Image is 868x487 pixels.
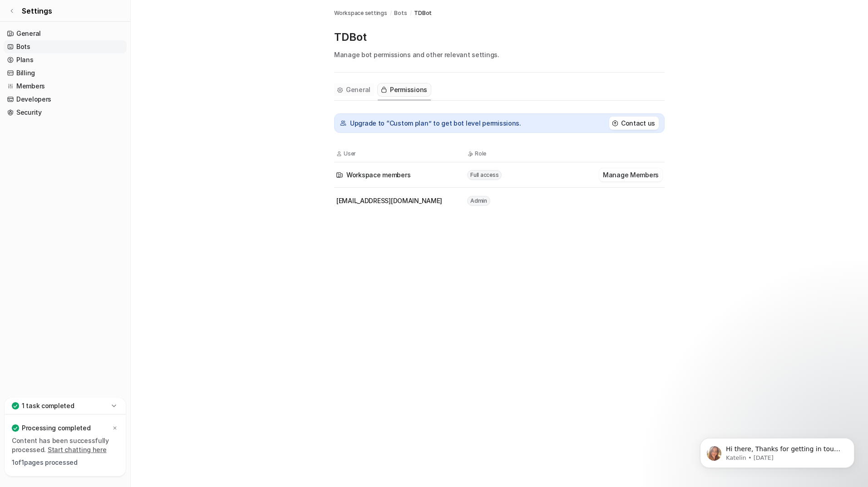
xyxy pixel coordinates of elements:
[599,168,662,181] button: Manage Members
[350,119,521,128] p: Upgrade to “Custom plan” to get bot level permissions.
[22,5,52,16] span: Settings
[414,9,432,17] span: TDBot
[346,170,410,180] span: Workspace members
[4,27,127,40] a: General
[394,9,407,17] a: Bots
[609,117,659,130] button: Contact us
[467,149,597,158] th: Role
[336,196,442,205] span: [EMAIL_ADDRESS][DOMAIN_NAME]
[4,106,127,119] a: Security
[4,54,127,66] a: Plans
[467,170,502,180] span: Full access
[390,9,392,17] span: /
[4,67,127,79] a: Billing
[39,26,155,88] span: Hi there, Thanks for getting in touch - right now it's a known issue we have developed a fix for,...
[12,436,118,454] p: Content has been successfully processed.
[390,85,427,94] span: Permissions
[4,40,127,53] a: Bots
[467,151,473,156] img: Role
[336,149,467,158] th: User
[686,419,868,482] iframe: Intercom notifications message
[22,401,74,410] p: 1 task completed
[334,83,374,96] button: General
[334,80,431,100] nav: Tabs
[4,80,127,93] a: Members
[39,35,157,43] p: Message from Katelin, sent 4d ago
[467,196,490,206] span: Admin
[336,172,343,178] img: Icon
[410,9,412,17] span: /
[336,151,342,156] img: User
[378,83,431,96] button: Permissions
[48,446,107,453] a: Start chatting here
[334,50,665,59] p: Manage bot permissions and other relevant settings.
[22,424,90,433] p: Processing completed
[12,458,118,467] p: 1 of 1 pages processed
[334,30,665,44] p: TDBot
[4,93,127,106] a: Developers
[346,85,370,94] span: General
[334,9,387,17] a: Workspace settings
